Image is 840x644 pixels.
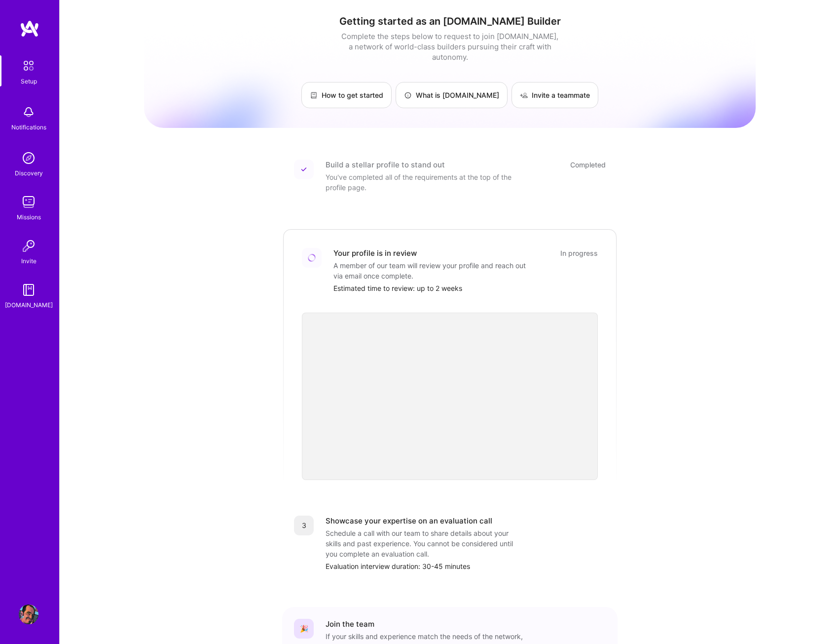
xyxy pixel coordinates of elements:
[326,528,523,559] div: Schedule a call with our team to share details about your skills and past experience. You cannot ...
[404,91,412,99] img: What is A.Team
[19,192,38,212] img: teamwork
[302,313,598,480] iframe: video
[326,172,523,193] div: You've completed all of the requirements at the top of the profile page.
[301,82,392,108] a: How to get started
[326,160,445,170] div: Build a stellar profile to stand out
[560,248,598,258] div: In progress
[310,91,318,99] img: How to get started
[326,619,374,629] div: Join the team
[511,82,598,108] a: Invite a teammate
[294,516,314,535] div: 3
[326,516,492,526] div: Showcase your expertise on an evaluation call
[19,102,38,122] img: bell
[21,256,37,266] div: Invite
[301,166,307,172] img: Completed
[333,248,417,258] div: Your profile is in review
[396,82,508,108] a: What is [DOMAIN_NAME]
[144,15,756,27] h1: Getting started as an [DOMAIN_NAME] Builder
[326,561,606,571] div: Evaluation interview duration: 30-45 minutes
[18,55,39,76] img: setup
[16,604,41,624] a: User Avatar
[294,619,314,639] div: 🎉
[339,31,561,62] div: Complete the steps below to request to join [DOMAIN_NAME], a network of world-class builders purs...
[19,280,38,300] img: guide book
[19,604,38,624] img: User Avatar
[5,300,53,310] div: [DOMAIN_NAME]
[19,236,38,256] img: Invite
[520,91,528,99] img: Invite a teammate
[307,253,317,263] img: Loading
[333,260,531,281] div: A member of our team will review your profile and reach out via email once complete.
[570,160,606,170] div: Completed
[15,168,43,178] div: Discovery
[20,20,39,38] img: logo
[17,212,41,222] div: Missions
[19,148,38,168] img: discovery
[11,122,46,132] div: Notifications
[333,283,598,293] div: Estimated time to review: up to 2 weeks
[21,76,37,86] div: Setup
